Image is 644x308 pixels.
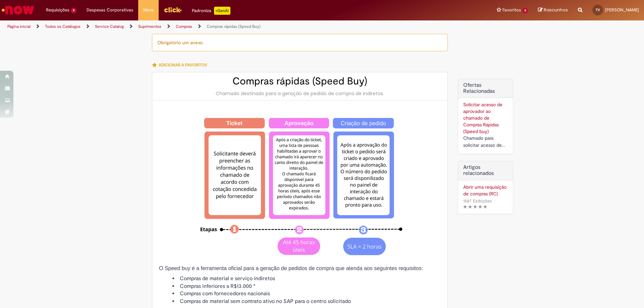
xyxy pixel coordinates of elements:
span: 3 [522,8,528,13]
a: Todos os Catálogos [45,24,80,29]
span: More [143,7,154,13]
a: Compras rápidas (Speed Buy) [207,24,261,29]
ul: Trilhas de página [5,20,424,33]
span: Despesas Corporativas [87,7,133,13]
span: O Speed buy é a ferramenta oficial para a geração de pedidos de compra que atenda aos seguintes r... [159,265,423,271]
div: Obrigatório um anexo. [152,34,448,51]
img: click_logo_yellow_360x200.png [164,5,182,15]
span: Favoritos [502,7,521,13]
img: ServiceNow [1,3,35,17]
span: Requisições [46,7,69,13]
a: Suprimentos [138,24,161,29]
span: [PERSON_NAME] [605,7,639,13]
div: Ofertas Relacionadas [458,79,513,154]
h3: Artigos relacionados [463,165,508,176]
a: Compras [176,24,192,29]
li: Compras com fornecedores nacionais [172,290,441,298]
div: Padroniza [192,7,230,15]
span: 9 [71,8,76,13]
span: • [493,196,497,205]
span: Adicionar a Favoritos [159,62,207,68]
div: Chamado para solicitar acesso de aprovador ao ticket de Speed buy [463,135,508,149]
p: +GenAi [214,7,230,15]
li: Compras inferiores a R$13.000 * [172,283,441,290]
li: Compras de material sem contrato ativo no SAP para o centro solicitado [172,298,441,305]
h2: Ofertas Relacionadas [463,82,508,94]
a: Solicitar acesso de aprovador ao chamado de Compras Rápidas (Speed buy) [463,102,502,134]
a: Abrir uma requisição de compras (RC) [463,184,508,197]
span: 1587 Exibições [463,198,492,204]
span: Rascunhos [544,7,568,13]
li: Compras de material e serviço indiretos [172,275,441,283]
a: Service Catalog [95,24,124,29]
h2: Compras rápidas (Speed Buy) [159,76,441,87]
a: Página inicial [7,24,31,29]
div: Chamado destinado para a geração de pedido de compra de indiretos. [159,90,441,97]
button: Adicionar a Favoritos [152,58,211,72]
a: Rascunhos [538,7,568,13]
span: TV [596,8,600,12]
